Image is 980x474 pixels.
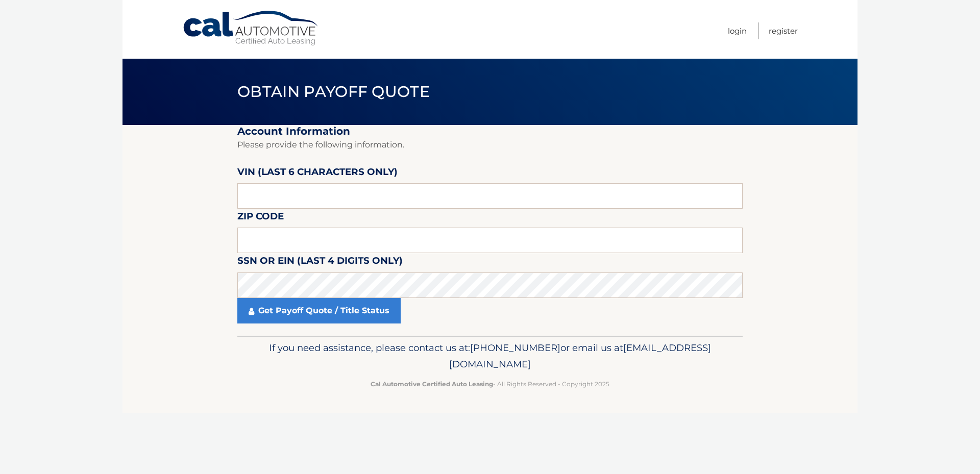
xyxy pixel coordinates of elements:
label: SSN or EIN (last 4 digits only) [237,253,403,272]
span: Obtain Payoff Quote [237,82,430,101]
h2: Account Information [237,125,743,138]
a: Login [728,22,747,39]
label: VIN (last 6 characters only) [237,164,398,183]
p: If you need assistance, please contact us at: or email us at [244,340,736,372]
p: Please provide the following information. [237,138,743,152]
p: - All Rights Reserved - Copyright 2025 [244,379,736,389]
a: Register [769,22,798,39]
a: Cal Automotive [182,10,320,46]
span: [PHONE_NUMBER] [470,342,560,354]
a: Get Payoff Quote / Title Status [237,298,401,323]
label: Zip Code [237,209,284,228]
strong: Cal Automotive Certified Auto Leasing [371,380,493,388]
